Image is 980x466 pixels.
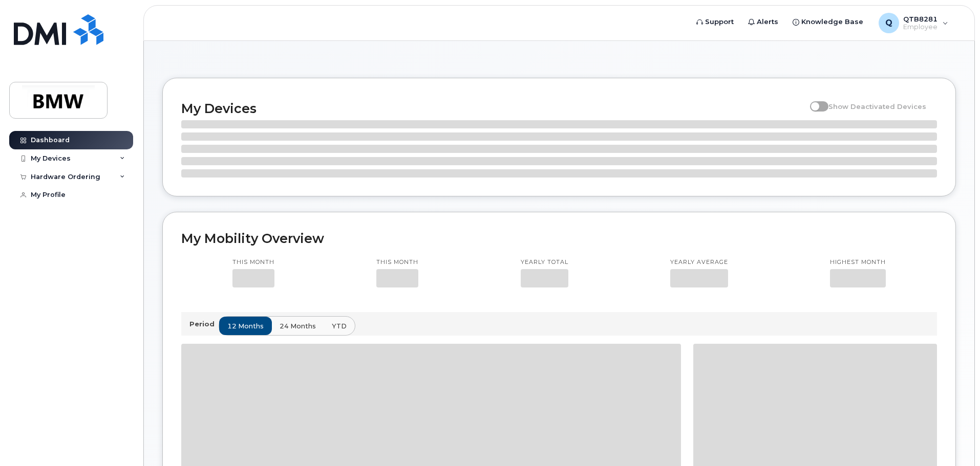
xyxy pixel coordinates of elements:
p: Highest month [830,258,886,267]
h2: My Mobility Overview [181,231,937,246]
p: Yearly average [670,258,728,267]
span: 24 months [280,321,316,331]
p: This month [376,258,418,267]
h2: My Devices [181,101,805,116]
span: YTD [332,321,347,331]
p: Period [189,319,219,329]
p: Yearly total [521,258,568,267]
p: This month [232,258,274,267]
input: Show Deactivated Devices [810,97,818,105]
span: Show Deactivated Devices [828,102,926,110]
